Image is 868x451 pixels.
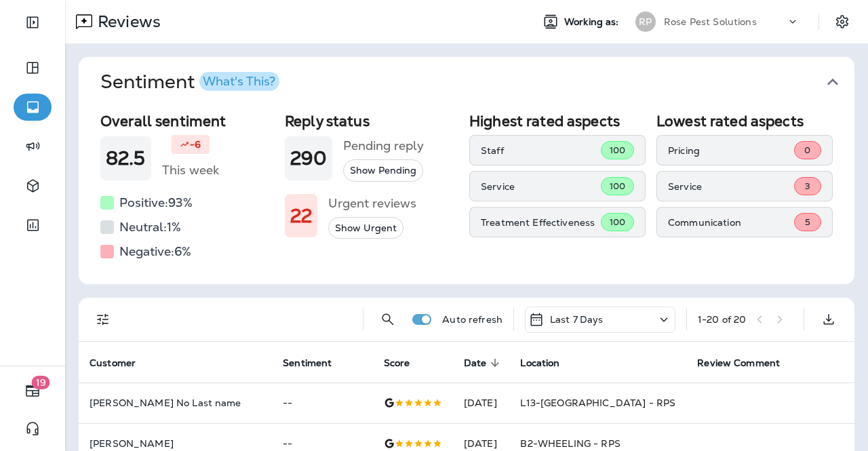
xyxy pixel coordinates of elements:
p: [PERSON_NAME] [90,438,261,449]
h5: Negative: 6 % [119,241,191,262]
h2: Lowest rated aspects [656,113,833,130]
h5: This week [162,159,219,181]
h1: Sentiment [100,71,279,94]
span: 5 [805,216,810,228]
div: RP [635,12,656,32]
span: Review Comment [697,357,797,369]
span: 100 [610,144,625,156]
h2: Overall sentiment [100,113,274,130]
h1: 290 [290,147,327,170]
span: 100 [610,180,625,192]
span: Score [384,357,410,369]
p: Pricing [668,145,794,156]
span: Working as: [564,16,622,28]
div: SentimentWhat's This? [79,107,854,284]
p: Auto refresh [442,314,502,325]
span: B2-WHEELING - RPS [520,437,620,450]
h1: 22 [290,205,312,227]
button: Filters [90,306,117,333]
td: [DATE] [453,383,510,423]
div: What's This? [203,75,275,87]
p: Service [481,181,601,192]
span: 0 [804,144,810,156]
span: Sentiment [283,357,349,369]
span: Date [464,357,487,369]
button: Show Urgent [328,217,403,239]
p: Rose Pest Solutions [664,16,757,27]
p: Staff [481,145,601,156]
button: Show Pending [343,159,423,182]
div: 1 - 20 of 20 [698,314,746,325]
h5: Pending reply [343,135,424,157]
span: Date [464,357,505,369]
p: Service [668,181,794,192]
span: 3 [805,180,810,192]
span: Location [520,357,577,369]
span: Review Comment [697,357,780,369]
span: 19 [32,376,50,389]
p: Communication [668,217,794,228]
span: Location [520,357,559,369]
span: Customer [90,357,136,369]
button: Export as CSV [815,306,842,333]
button: Expand Sidebar [14,9,52,36]
span: Score [384,357,428,369]
h5: Positive: 93 % [119,192,193,214]
h5: Neutral: 1 % [119,216,181,238]
p: Treatment Effectiveness [481,217,601,228]
p: Last 7 Days [550,314,604,325]
span: Sentiment [283,357,332,369]
button: Search Reviews [374,306,401,333]
h2: Reply status [285,113,458,130]
p: Reviews [92,12,161,32]
span: 100 [610,216,625,228]
button: Settings [830,9,854,34]
span: Customer [90,357,153,369]
span: L13-[GEOGRAPHIC_DATA] - RPS [520,397,675,409]
button: SentimentWhat's This? [90,57,865,107]
td: -- [272,383,373,423]
p: -6 [190,138,201,151]
p: [PERSON_NAME] No Last name [90,397,261,408]
button: What's This? [199,72,279,91]
h5: Urgent reviews [328,193,416,214]
button: 19 [14,377,52,404]
h1: 82.5 [106,147,146,170]
h2: Highest rated aspects [469,113,646,130]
